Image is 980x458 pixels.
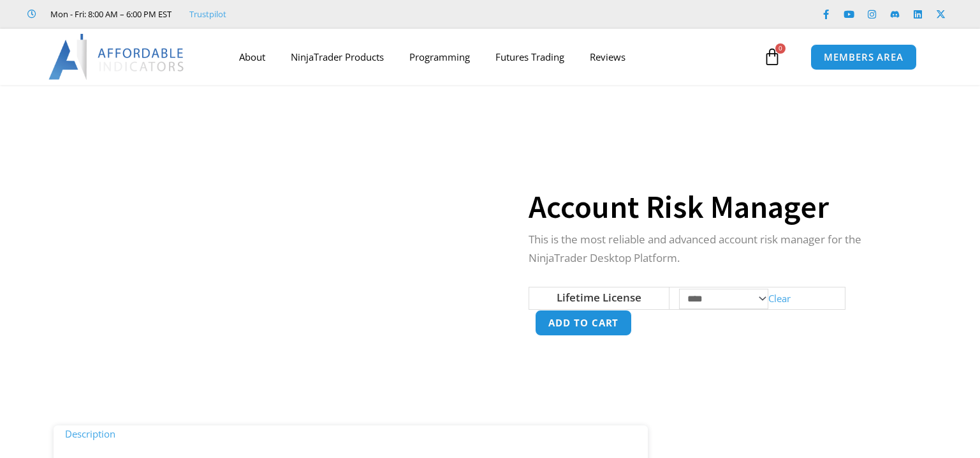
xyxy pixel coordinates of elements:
[189,6,226,22] a: Trustpilot
[397,42,483,72] a: Programming
[48,34,186,80] img: LogoAI | Affordable Indicators – NinjaTrader
[483,42,577,72] a: Futures Trading
[529,231,901,268] p: This is the most reliable and advanced account risk manager for the NinjaTrader Desktop Platform.
[775,43,786,54] span: 0
[824,52,903,62] span: MEMBERS AREA
[47,6,172,22] span: Mon - Fri: 8:00 AM – 6:00 PM EST
[226,42,759,72] nav: Menu
[768,291,791,304] a: Clear options
[529,185,901,229] h1: Account Risk Manager
[54,420,127,448] a: Description
[535,310,632,336] button: Add to cart
[557,290,641,305] label: Lifetime License
[278,42,397,72] a: NinjaTrader Products
[810,44,917,70] a: MEMBERS AREA
[744,38,800,75] a: 0
[577,42,638,72] a: Reviews
[226,42,278,72] a: About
